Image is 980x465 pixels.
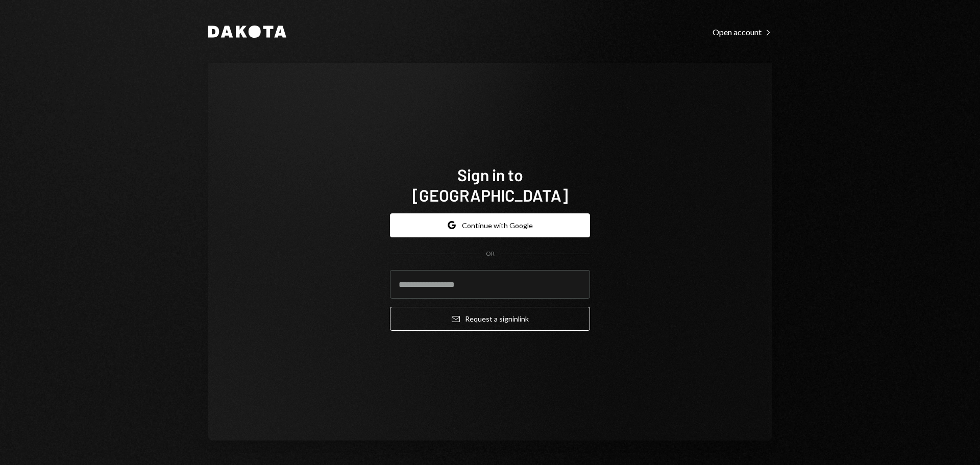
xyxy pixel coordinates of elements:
[713,26,772,37] a: Open account
[390,164,590,205] h1: Sign in to [GEOGRAPHIC_DATA]
[390,307,590,331] button: Request a signinlink
[486,250,495,258] div: OR
[390,213,590,237] button: Continue with Google
[713,27,772,37] div: Open account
